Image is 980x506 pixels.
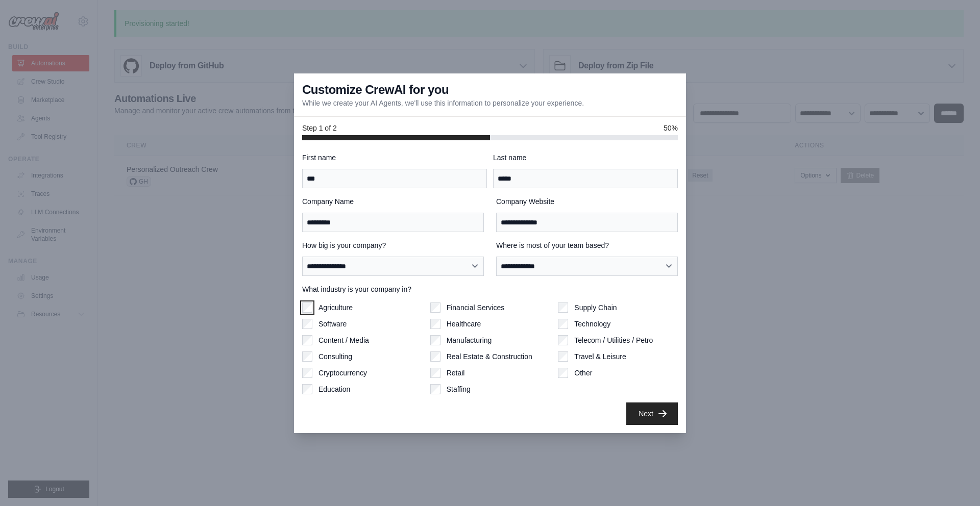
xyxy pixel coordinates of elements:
[574,319,610,329] label: Technology
[574,335,653,345] label: Telecom / Utilities / Petro
[302,82,449,98] h3: Customize CrewAI for you
[574,368,592,378] label: Other
[493,153,678,163] label: Last name
[664,123,678,133] span: 50%
[318,368,367,378] label: Cryptocurrency
[318,384,350,394] label: Education
[302,123,337,133] span: Step 1 of 2
[447,384,471,394] label: Staffing
[447,368,465,378] label: Retail
[302,98,584,108] p: While we create your AI Agents, we'll use this information to personalize your experience.
[302,240,484,250] label: How big is your company?
[447,335,492,345] label: Manufacturing
[496,196,678,207] label: Company Website
[626,402,678,425] button: Next
[447,351,532,362] label: Real Estate & Construction
[447,302,505,313] label: Financial Services
[447,319,481,329] label: Healthcare
[318,335,369,345] label: Content / Media
[574,351,626,362] label: Travel & Leisure
[318,302,353,313] label: Agriculture
[318,319,347,329] label: Software
[496,240,678,250] label: Where is most of your team based?
[302,153,487,163] label: First name
[302,284,678,294] label: What industry is your company in?
[574,302,617,313] label: Supply Chain
[302,196,484,207] label: Company Name
[318,351,352,362] label: Consulting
